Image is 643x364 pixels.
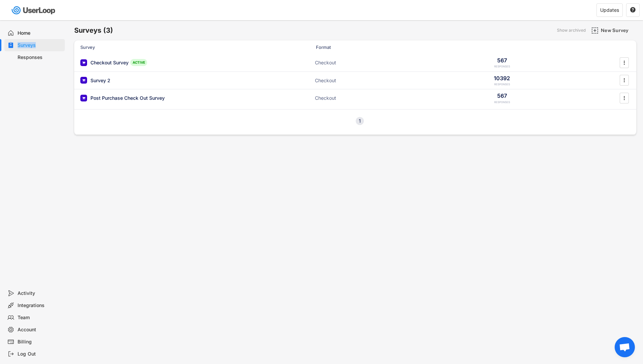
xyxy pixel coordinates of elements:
div: Open chat [615,337,635,357]
div: New Survey [601,27,635,33]
img: userloop-logo-01.svg [10,3,58,17]
text:  [624,59,625,66]
button:  [621,75,627,85]
div: 567 [497,57,507,64]
div: Team [18,314,62,321]
div: Activity [18,290,62,297]
div: Responses [18,54,62,61]
div: ACTIVE [130,59,147,66]
div: Log Out [18,351,62,357]
div: Updates [600,8,619,12]
div: 1 [356,119,364,123]
div: Checkout [315,77,382,84]
div: 10392 [494,74,510,82]
text:  [624,77,625,84]
text:  [624,94,625,101]
div: Checkout [315,95,382,101]
h6: Surveys (3) [74,26,113,35]
div: Home [18,30,62,36]
div: Show archived [557,28,586,32]
div: Post Purchase Check Out Survey [90,95,165,101]
div: Survey 2 [90,77,110,84]
div: Billing [18,339,62,345]
div: RESPONSES [494,65,510,68]
div: RESPONSES [494,100,510,104]
img: AddMajor.svg [591,27,598,34]
div: Checkout [315,59,382,66]
text:  [630,7,636,13]
div: Account [18,327,62,333]
div: 567 [497,92,507,99]
button:  [621,93,627,103]
div: Survey [80,44,215,50]
div: Checkout Survey [90,59,129,66]
div: Surveys [18,42,62,49]
div: Integrations [18,302,62,309]
div: Format [316,44,383,50]
div: RESPONSES [494,83,510,86]
button:  [621,58,627,68]
button:  [630,7,636,13]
